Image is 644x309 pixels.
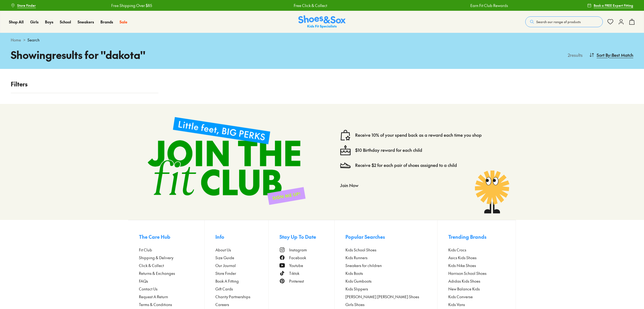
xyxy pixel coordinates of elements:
[448,255,505,261] a: Asics Kids Shoes
[597,52,610,58] span: Sort By
[139,233,170,240] span: The Care Hub
[292,3,326,8] a: Free Click & Collect
[355,132,482,138] a: Receive 10% of your spend back as a reward each time you shop
[448,294,473,300] span: Kids Converse
[345,247,437,253] a: Kids School Shoes
[289,278,304,284] span: Pinterest
[340,160,351,171] img: Vector_3098.svg
[11,37,633,43] div: >
[448,263,476,268] span: Kids Nike Shoes
[345,263,382,268] span: Sneakers for children
[448,278,480,284] span: Adidas Kids Shoes
[298,15,346,29] img: SNS_Logo_Responsive.svg
[139,247,152,253] span: Fit Club
[139,263,164,268] span: Click & Collect
[11,37,21,43] a: Home
[289,255,306,261] span: Facebook
[345,278,437,284] a: Kids Gumboots
[345,271,437,276] a: Kids Boots
[345,278,372,284] span: Kids Gumboots
[345,302,365,307] span: Girls Shoes
[215,247,231,253] span: About Us
[11,47,322,62] h1: Showing results for " dakota "
[215,263,269,268] a: Our Journal
[100,19,113,25] a: Brands
[279,255,334,261] a: Facebook
[215,278,269,284] a: Book A Fitting
[215,231,269,243] button: Info
[340,130,351,141] img: vector1.svg
[215,302,269,307] a: Careers
[355,147,422,153] a: $10 Birthday reward for each child
[215,271,269,276] a: Store Finder
[594,3,633,8] span: Book a FREE Expert Fitting
[448,278,505,284] a: Adidas Kids Shoes
[45,19,53,25] a: Boys
[448,263,505,268] a: Kids Nike Shoes
[279,263,334,268] a: Youtube
[17,3,36,8] span: Store Finder
[448,302,505,307] a: Kids Vans
[289,247,307,253] span: Instagram
[215,294,269,300] a: Charity Partnerships
[215,271,236,276] span: Store Finder
[279,231,334,243] button: Stay Up To Date
[139,255,173,261] span: Shipping & Delivery
[139,255,204,261] a: Shipping & Delivery
[279,247,334,253] a: Instagram
[139,271,204,276] a: Returns & Exchanges
[139,294,168,300] span: Request A Return
[139,302,204,307] a: Terms & Conditions
[215,294,250,300] span: Charity Partnerships
[279,278,334,284] a: Pinterest
[139,302,172,307] span: Terms & Conditions
[448,286,480,292] span: New Balance Kids
[139,278,204,284] a: FAQs
[215,286,233,292] span: Gift Cards
[610,52,633,58] span: : Best Match
[215,302,229,307] span: Careers
[60,19,71,24] span: School
[587,1,633,10] a: Book a FREE Expert Fitting
[340,145,351,156] img: cake--candle-birthday-event-special-sweet-cake-bake.svg
[120,19,127,25] a: Sale
[340,179,358,191] button: Join Now
[345,271,363,276] span: Kids Boots
[215,286,269,292] a: Gift Cards
[448,271,486,276] span: Harrison School Shoes
[215,255,269,261] a: Size Guide
[279,271,334,276] a: Tiktok
[215,263,236,268] span: Our Journal
[448,233,486,240] span: Trending Brands
[139,263,204,268] a: Click & Collect
[215,255,234,261] span: Size Guide
[139,286,204,292] a: Contact Us
[448,255,477,261] span: Asics Kids Shoes
[448,302,465,307] span: Kids Vans
[27,37,40,43] span: Search
[45,19,53,24] span: Boys
[78,19,94,24] span: Sneakers
[345,263,437,268] a: Sneakers for children
[566,52,583,58] p: 2 results
[345,255,437,261] a: Kids Runners
[345,302,437,307] a: Girls Shoes
[139,286,157,292] span: Contact Us
[345,294,419,300] span: [PERSON_NAME] [PERSON_NAME] Shoes
[355,162,457,168] a: Receive $2 for each pair of shoes assigned to a child
[60,19,71,25] a: School
[448,294,505,300] a: Kids Converse
[9,19,24,25] a: Shop All
[11,1,36,10] a: Store Finder
[469,3,507,8] a: Earn Fit Club Rewards
[279,233,316,240] span: Stay Up To Date
[215,233,224,240] span: Info
[298,15,346,29] a: Shoes & Sox
[139,231,204,243] button: The Care Hub
[345,286,368,292] span: Kids Slippers
[448,247,505,253] a: Kids Crocs
[525,16,603,27] button: Search our range of products
[30,19,38,24] span: Girls
[120,19,127,24] span: Sale
[9,19,24,24] span: Shop All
